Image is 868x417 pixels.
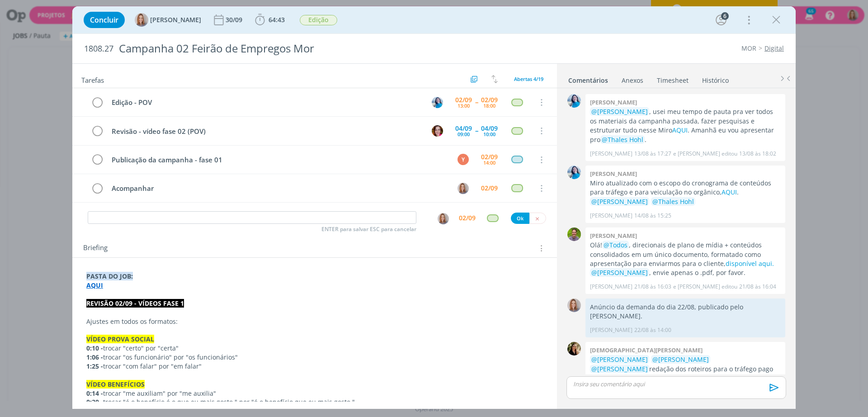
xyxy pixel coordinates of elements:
[458,183,469,194] img: A
[634,150,671,158] span: 13/08 às 17:27
[714,13,728,27] button: 6
[86,353,103,361] strong: 1:06 -
[432,97,443,108] img: E
[590,150,632,158] p: [PERSON_NAME]
[299,14,338,26] button: Edição
[430,124,444,137] button: B
[622,76,643,85] div: Anexos
[483,132,495,137] div: 10:00
[86,398,543,407] p: trocar "é o benefício é o que eu mais gosto." por "é o benefício que eu mais gosto."
[590,346,703,354] b: [DEMOGRAPHIC_DATA][PERSON_NAME]
[108,126,423,137] div: Revisão - vídeo fase 02 (POV)
[86,389,103,398] strong: 0:14 -
[591,107,648,116] span: @[PERSON_NAME]
[437,213,449,225] button: A
[72,6,796,409] div: dialog
[721,12,729,20] div: 6
[321,226,416,233] span: ENTER para salvar ESC para cancelar
[475,99,478,105] span: --
[741,44,756,52] a: MOR
[432,125,443,137] img: B
[458,154,469,165] div: Y
[483,160,495,165] div: 14:00
[458,132,470,137] div: 09:00
[590,170,637,178] b: [PERSON_NAME]
[567,94,581,108] img: E
[567,342,581,355] img: C
[481,125,498,132] div: 04/09
[481,97,498,103] div: 02/09
[591,268,648,277] span: @[PERSON_NAME]
[269,15,285,24] span: 64:43
[475,128,478,134] span: --
[739,283,776,291] span: 21/08 às 16:04
[86,281,103,289] a: AQUI
[764,44,784,52] a: Digital
[656,72,689,85] a: Timesheet
[590,212,632,220] p: [PERSON_NAME]
[590,303,781,321] p: Anúncio da demanda do dia 22/08, publicado pelo [PERSON_NAME].
[86,344,103,352] strong: 0:10 -
[86,335,154,343] strong: VÍDEO PROVA SOCIAL
[567,166,581,179] img: E
[86,272,133,280] strong: PASTA DO JOB:
[226,17,244,23] div: 30/09
[590,107,781,144] p: , usei meu tempo de pauta pra ver todos os materiais da campanha passada, fazer pesquisas e estru...
[567,227,581,241] img: T
[634,212,671,220] span: 14/08 às 15:25
[590,179,781,197] p: Miro atualizado com o escopo do cronograma de conteúdos para tráfego e para veiculação no orgânic...
[634,283,671,291] span: 21/08 às 16:03
[83,242,108,254] span: Briefing
[722,188,737,196] a: AQUI
[590,98,637,106] b: [PERSON_NAME]
[702,72,729,85] a: Histórico
[458,103,470,108] div: 13:00
[456,181,470,195] button: A
[86,344,543,353] p: trocar "certo" por "certa"
[590,326,632,334] p: [PERSON_NAME]
[634,326,671,334] span: 22/08 às 14:00
[135,13,148,27] img: A
[81,74,104,85] span: Tarefas
[438,213,449,224] img: A
[135,13,201,27] button: A[PERSON_NAME]
[108,97,423,108] div: Edição - POV
[455,125,472,132] div: 04/09
[86,398,103,406] strong: 0:20 -
[591,197,648,206] span: @[PERSON_NAME]
[591,355,648,364] span: @[PERSON_NAME]
[456,153,470,166] button: Y
[84,44,113,54] span: 1808.27
[590,241,781,278] p: Olá! , direcionais de plano de mídia + conteúdos consolidados em um único documento, formatado co...
[491,75,498,83] img: arrow-down-up.svg
[300,15,337,25] span: Edição
[483,103,495,108] div: 18:00
[567,299,581,312] img: A
[672,126,688,134] a: AQUI
[253,13,287,27] button: 64:43
[459,215,476,221] div: 02/09
[591,365,648,373] span: @[PERSON_NAME]
[652,355,709,364] span: @[PERSON_NAME]
[86,317,543,326] p: Ajustes em todos os formatos:
[455,97,472,103] div: 02/09
[726,259,774,268] a: disponível aqui.
[430,95,444,109] button: E
[590,283,632,291] p: [PERSON_NAME]
[86,389,543,398] p: trocar "me auxiliam" por "me auxilia"
[86,299,184,308] strong: REVISÃO 02/09 - VÍDEOS FASE 1
[115,38,489,60] div: Campanha 02 Feirão de Empregos Mor
[652,197,694,206] span: @Thales Hohl
[673,150,737,158] span: e [PERSON_NAME] editou
[90,16,118,24] span: Concluir
[150,17,201,23] span: [PERSON_NAME]
[108,154,449,166] div: Publicação da campanha - fase 01
[86,380,145,389] strong: VÍDEO BENEFÍCIOS
[511,213,529,224] button: Ok
[514,76,543,82] span: Abertas 4/19
[86,353,543,362] p: trocar "os funcionário" por "os funcionários"
[619,374,634,382] a: AQUI
[108,183,449,194] div: Acompanhar
[673,283,737,291] span: e [PERSON_NAME] editou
